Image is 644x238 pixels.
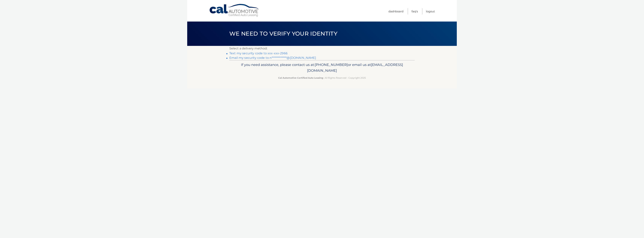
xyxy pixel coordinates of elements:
a: Logout [426,8,435,14]
strong: Cal Automotive Certified Auto Leasing [278,76,323,79]
p: Select a delivery method: [229,46,415,51]
span: We need to verify your identity [229,30,337,37]
a: Dashboard [388,8,403,14]
span: [PHONE_NUMBER] [315,63,348,67]
a: Cal Automotive [209,4,260,17]
p: If you need assistance, please contact us at: or email us at [232,62,412,74]
a: FAQ's [411,8,418,14]
a: Text my security code to xxx-xxx-2966 [229,51,288,55]
p: - All Rights Reserved - Copyright 2025 [232,76,412,80]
